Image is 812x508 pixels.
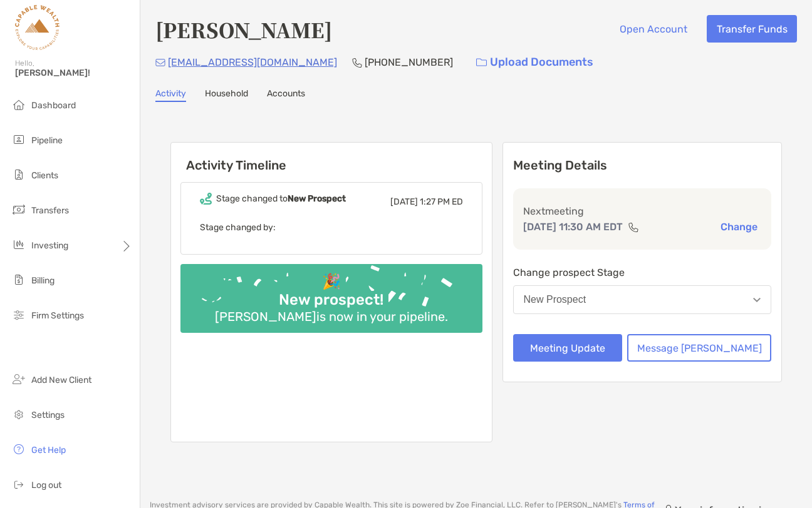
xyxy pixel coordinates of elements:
img: get-help icon [11,442,26,457]
button: Message [PERSON_NAME] [627,334,771,362]
img: Email Icon [155,59,165,66]
span: [DATE] [390,196,418,207]
div: [PERSON_NAME] is now in your pipeline. [210,309,453,324]
p: Meeting Details [513,158,772,173]
button: Transfer Funds [707,15,797,43]
p: [EMAIL_ADDRESS][DOMAIN_NAME] [168,54,337,70]
img: communication type [628,222,639,232]
a: Accounts [267,88,305,102]
span: 1:27 PM ED [420,196,463,207]
img: pipeline icon [11,132,26,147]
a: Upload Documents [468,49,601,76]
span: Transfers [31,205,69,216]
div: New Prospect [524,294,586,305]
img: button icon [476,58,487,67]
img: settings icon [11,407,26,422]
img: logout icon [11,477,26,492]
span: Pipeline [31,135,63,146]
button: Meeting Update [513,334,623,362]
p: [PHONE_NUMBER] [365,54,453,70]
img: investing icon [11,237,26,252]
div: New prospect! [274,291,388,309]
span: [PERSON_NAME]! [15,68,132,78]
img: Zoe Logo [15,5,60,50]
button: New Prospect [513,285,772,314]
p: Stage changed by: [200,220,463,235]
p: [DATE] 11:30 AM EDT [523,219,623,235]
span: Investing [31,240,68,251]
span: Dashboard [31,100,76,111]
span: Get Help [31,445,66,455]
span: Add New Client [31,375,91,385]
img: firm-settings icon [11,307,26,322]
span: Clients [31,170,58,181]
p: Next meeting [523,203,762,219]
h6: Activity Timeline [171,143,492,173]
span: Billing [31,275,55,286]
div: 🎉 [317,273,346,291]
img: billing icon [11,272,26,287]
img: Event icon [200,193,212,205]
b: New Prospect [288,193,346,204]
img: clients icon [11,167,26,182]
button: Change [717,220,761,233]
img: transfers icon [11,202,26,217]
div: Stage changed to [216,193,346,204]
a: Household [205,88,248,102]
h4: [PERSON_NAME] [155,15,332,44]
span: Log out [31,480,61,490]
button: Open Account [610,15,697,43]
img: dashboard icon [11,97,26,112]
img: Open dropdown arrow [753,298,761,302]
img: add_new_client icon [11,372,26,387]
span: Firm Settings [31,310,84,321]
p: Change prospect Stage [513,265,772,280]
img: Phone Icon [352,58,362,68]
a: Activity [155,88,186,102]
span: Settings [31,410,65,420]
